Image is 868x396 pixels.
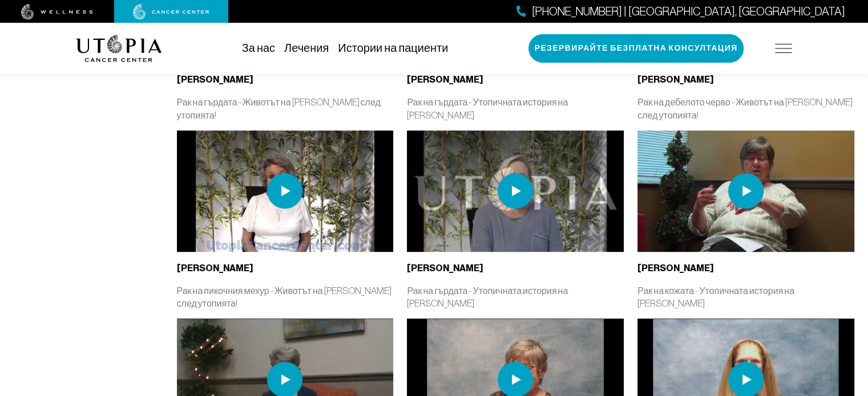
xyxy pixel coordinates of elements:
font: Рак на гърдата - Утопичната история на [PERSON_NAME] [407,285,568,308]
a: Истории на пациенти [338,42,448,54]
font: [PHONE_NUMBER] | [GEOGRAPHIC_DATA], [GEOGRAPHIC_DATA] [532,5,845,18]
img: лого [76,35,162,62]
a: За нас [242,42,275,54]
img: икона за възпроизвеждане [498,173,533,209]
img: онкологичен център [133,4,209,20]
font: Рак на кожата - Утопичната история на [PERSON_NAME] [637,285,794,308]
font: [PERSON_NAME] [407,74,483,85]
font: [PERSON_NAME] [407,263,483,273]
a: Лечения [284,42,329,54]
font: [PERSON_NAME] [177,263,253,273]
a: [PHONE_NUMBER] | [GEOGRAPHIC_DATA], [GEOGRAPHIC_DATA] [516,3,845,20]
button: Резервирайте безплатна консултация [528,34,744,63]
font: [PERSON_NAME] [637,263,714,273]
img: миниатюра [407,130,624,252]
font: Рак на пикочния мехур - Животът на [PERSON_NAME] след утопията! [177,285,391,308]
font: [PERSON_NAME] [177,74,253,85]
img: уелнес [21,4,93,20]
font: Рак на гърдата - Утопичната история на [PERSON_NAME] [407,97,568,120]
font: Рак на дебелото черво - Животът на [PERSON_NAME] след утопията! [637,97,853,120]
font: [PERSON_NAME] [637,74,714,85]
img: икона за възпроизвеждане [267,173,302,209]
img: икона-хамбургер [775,44,792,53]
font: Резервирайте безплатна консултация [535,43,738,53]
img: миниатюра [637,130,854,252]
font: Рак на гърдата - Животът на [PERSON_NAME] след утопията! [177,97,381,120]
img: миниатюра [177,130,394,252]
